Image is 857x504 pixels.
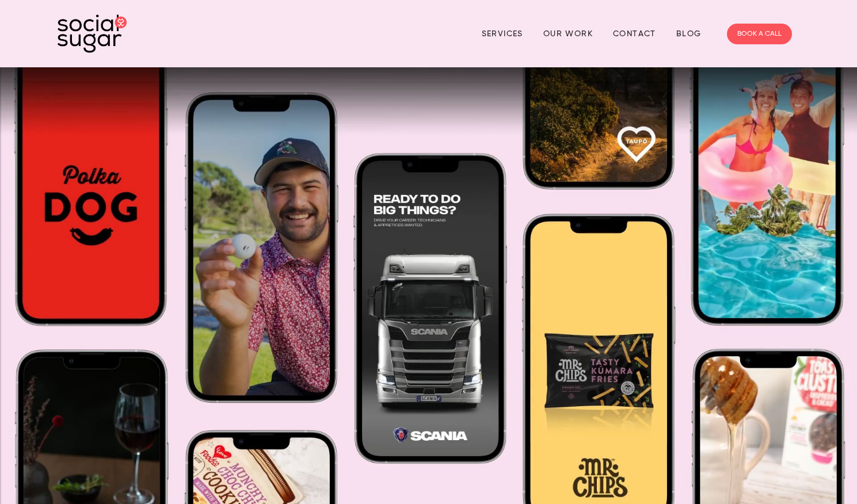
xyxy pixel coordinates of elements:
img: SocialSugar [58,14,127,53]
a: Our Work [543,25,593,43]
a: Services [482,25,523,43]
a: Contact [613,25,656,43]
a: BOOK A CALL [727,24,792,44]
a: Blog [676,25,702,43]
